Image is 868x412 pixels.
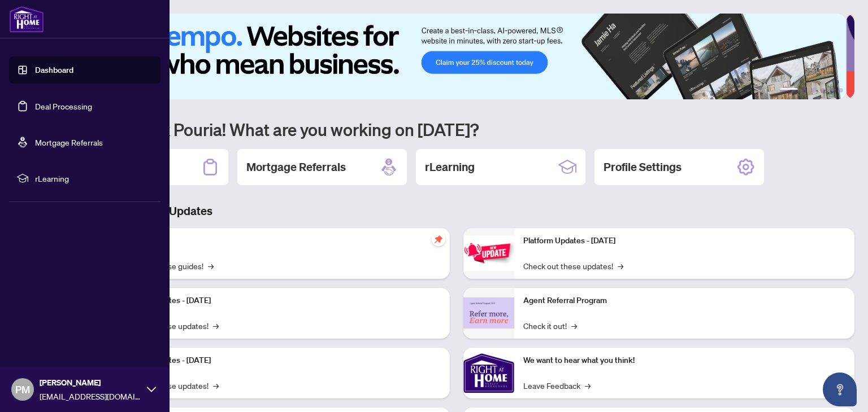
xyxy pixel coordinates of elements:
img: We want to hear what you think! [463,348,514,398]
span: → [213,319,219,332]
a: Check out these updates!→ [523,260,623,272]
h1: Welcome back Pouria! What are you working on [DATE]? [59,119,854,140]
button: 6 [839,88,843,93]
span: rLearning [35,172,153,185]
a: Deal Processing [35,101,92,111]
h2: Mortgage Referrals [246,159,346,175]
p: Platform Updates - [DATE] [119,295,441,307]
button: 3 [811,88,816,93]
span: → [571,319,577,332]
span: [PERSON_NAME] [40,376,141,389]
img: logo [9,6,44,33]
span: pushpin [432,233,445,246]
button: 5 [830,88,834,93]
button: 2 [802,88,807,93]
button: 4 [821,88,825,93]
img: Platform Updates - June 23, 2025 [463,235,514,271]
span: → [213,379,219,392]
span: PM [15,382,30,397]
h3: Brokerage & Industry Updates [59,203,854,219]
img: Agent Referral Program [463,297,514,328]
p: We want to hear what you think! [523,354,845,367]
span: [EMAIL_ADDRESS][DOMAIN_NAME] [40,390,141,402]
a: Dashboard [35,65,73,75]
h2: Profile Settings [604,159,682,175]
button: Open asap [823,372,857,406]
p: Platform Updates - [DATE] [523,235,845,247]
p: Platform Updates - [DATE] [119,354,441,367]
img: Slide 0 [59,14,846,99]
h2: rLearning [425,159,475,175]
a: Mortgage Referrals [35,137,103,147]
span: → [585,379,591,392]
span: → [208,260,214,272]
button: 1 [780,88,798,93]
span: → [618,260,623,272]
a: Leave Feedback→ [523,379,591,392]
p: Self-Help [119,235,441,247]
a: Check it out!→ [523,319,577,332]
p: Agent Referral Program [523,295,845,307]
